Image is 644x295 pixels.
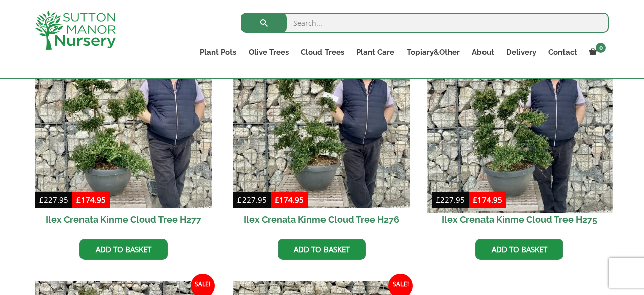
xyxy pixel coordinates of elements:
bdi: 174.95 [473,195,502,205]
span: 0 [596,43,606,53]
img: Ilex Crenata Kinme Cloud Tree H277 [35,32,212,209]
img: Ilex Crenata Kinme Cloud Tree H276 [233,32,410,209]
bdi: 174.95 [76,195,106,205]
span: £ [237,195,242,205]
h2: Ilex Crenata Kinme Cloud Tree H275 [432,208,608,231]
a: Cloud Trees [295,45,350,60]
a: Plant Care [350,45,400,60]
a: Add to basket: “Ilex Crenata Kinme Cloud Tree H275” [475,239,563,260]
span: £ [473,195,477,205]
a: Sale! Ilex Crenata Kinme Cloud Tree H277 [35,32,212,231]
img: Ilex Crenata Kinme Cloud Tree H275 [427,27,612,213]
bdi: 174.95 [275,195,304,205]
a: Plant Pots [194,45,243,60]
bdi: 227.95 [237,195,267,205]
bdi: 227.95 [436,195,465,205]
h2: Ilex Crenata Kinme Cloud Tree H277 [35,208,212,231]
a: Add to basket: “Ilex Crenata Kinme Cloud Tree H276” [278,239,366,260]
span: £ [39,195,44,205]
span: £ [275,195,279,205]
a: Sale! Ilex Crenata Kinme Cloud Tree H276 [233,32,410,231]
a: Topiary&Other [400,45,466,60]
a: Olive Trees [243,45,295,60]
bdi: 227.95 [39,195,68,205]
span: £ [436,195,440,205]
a: Delivery [500,45,542,60]
h2: Ilex Crenata Kinme Cloud Tree H276 [233,208,410,231]
a: Contact [542,45,583,60]
a: 0 [583,45,609,60]
span: £ [76,195,81,205]
a: About [466,45,500,60]
input: Search... [241,13,609,33]
a: Sale! Ilex Crenata Kinme Cloud Tree H275 [432,32,608,231]
img: logo [35,10,116,50]
a: Add to basket: “Ilex Crenata Kinme Cloud Tree H277” [79,239,168,260]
